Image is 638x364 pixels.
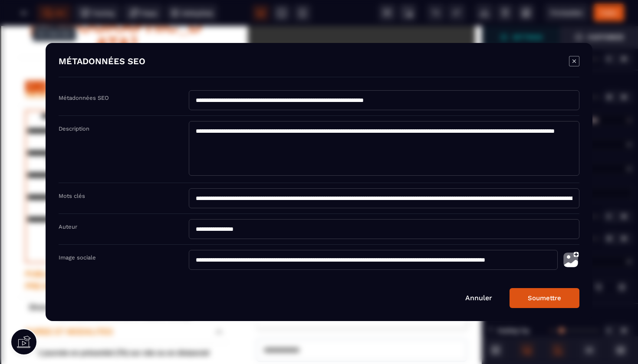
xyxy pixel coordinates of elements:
p: OBJECTIFS PEDAGOGIQUES [25,63,207,75]
h4: MÉTADONNÉES SEO [59,56,145,68]
p: PUBLIC VISE ET PRE-REQUIS [25,242,207,266]
b: POUR FAIRE UNE DEMANDE DE RESERVATION MERCI DE COMPLETER LE FORMULAIRE SUIVANT : [284,157,442,204]
label: Image sociale [59,254,96,261]
label: Auteur [59,223,77,230]
p: DUREE ET MODALITES [25,300,207,312]
button: Soumettre [510,288,579,308]
text: 1 journée en présentiel (7h) sur site ou en distanciel [21,321,227,333]
img: photo-upload.002a6cb0.svg [562,250,579,270]
label: Mots clés [59,193,85,199]
label: Description [59,125,89,132]
label: Métadonnées SEO [59,95,109,101]
a: Annuler [465,294,492,302]
text: Directeur, cadre de soins, cadre administratif, IDEC, ... en santé (sanitaire, social et médico-s... [25,275,222,295]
